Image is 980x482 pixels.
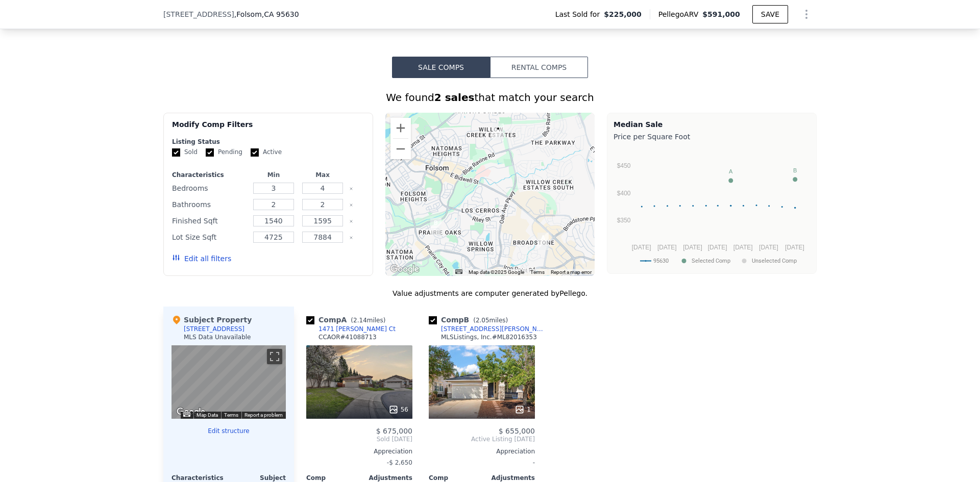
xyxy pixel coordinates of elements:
[206,148,242,157] label: Pending
[708,244,727,251] text: [DATE]
[429,325,547,333] a: [STREET_ADDRESS][PERSON_NAME]
[184,333,251,341] div: MLS Data Unavailable
[376,427,412,435] span: $ 675,000
[657,244,677,251] text: [DATE]
[229,474,286,482] div: Subject
[172,214,247,228] div: Finished Sqft
[614,144,810,271] svg: A chart.
[163,9,234,19] span: [STREET_ADDRESS]
[171,315,252,325] div: Subject Property
[353,317,367,324] span: 2.14
[163,288,817,298] div: Value adjustments are computer generated by Pellego .
[759,244,778,251] text: [DATE]
[752,5,788,23] button: SAVE
[490,57,588,78] button: Rental Comps
[172,148,180,157] input: Sold
[300,171,345,179] div: Max
[171,345,286,419] div: Map
[551,269,592,275] a: Report a map error
[172,119,364,138] div: Modify Comp Filters
[729,168,733,174] text: A
[172,253,231,264] button: Edit all filters
[441,325,547,333] div: [STREET_ADDRESS][PERSON_NAME]
[537,233,549,250] div: 1471 Taupin Ct
[388,263,422,276] img: Google
[349,236,353,240] button: Clear
[347,317,389,324] span: ( miles)
[733,244,753,251] text: [DATE]
[234,9,299,19] span: , Folsom
[390,118,411,138] button: Zoom in
[306,474,359,482] div: Comp
[752,258,797,264] text: Unselected Comp
[172,197,247,212] div: Bathrooms
[429,315,512,325] div: Comp B
[197,412,218,419] button: Map Data
[530,269,545,275] a: Terms (opens in new tab)
[349,219,353,223] button: Clear
[206,148,214,157] input: Pending
[702,10,740,18] span: $591,000
[555,9,604,19] span: Last Sold for
[793,167,797,173] text: B
[493,123,504,141] div: 116 Ponderosa Ct
[172,138,364,146] div: Listing Status
[171,345,286,419] div: Street View
[388,404,408,415] div: 56
[388,263,422,276] a: Open this area in Google Maps (opens a new window)
[434,91,475,104] strong: 2 sales
[430,218,442,235] div: 454 Diggins Drive
[184,325,244,333] div: [STREET_ADDRESS]
[614,130,810,144] div: Price per Square Foot
[469,269,524,275] span: Map data ©2025 Google
[359,474,412,482] div: Adjustments
[306,325,396,333] a: 1471 [PERSON_NAME] Ct
[306,447,412,455] div: Appreciation
[183,412,190,417] button: Keyboard shortcuts
[692,258,730,264] text: Selected Comp
[429,447,535,455] div: Appreciation
[349,187,353,191] button: Clear
[251,148,282,157] label: Active
[267,349,282,364] button: Toggle fullscreen view
[306,435,412,443] span: Sold [DATE]
[429,455,535,470] div: -
[318,325,396,333] div: 1471 [PERSON_NAME] Ct
[653,258,669,264] text: 95630
[604,9,642,19] span: $225,000
[244,412,283,418] a: Report a problem
[306,315,389,325] div: Comp A
[632,244,651,251] text: [DATE]
[251,171,296,179] div: Min
[796,4,817,24] button: Show Options
[387,459,412,466] span: -$ 2,650
[429,435,535,443] span: Active Listing [DATE]
[658,9,703,19] span: Pellego ARV
[174,405,208,419] img: Google
[482,474,535,482] div: Adjustments
[617,162,631,169] text: $450
[172,181,247,195] div: Bedrooms
[172,148,198,157] label: Sold
[163,90,817,105] div: We found that match your search
[683,244,702,251] text: [DATE]
[785,244,804,251] text: [DATE]
[172,230,247,244] div: Lot Size Sqft
[262,10,299,18] span: , CA 95630
[441,333,537,341] div: MLSListings, Inc. # ML82016353
[174,405,208,419] a: Open this area in Google Maps (opens a new window)
[390,139,411,159] button: Zoom out
[476,317,489,324] span: 2.05
[224,412,238,418] a: Terms (opens in new tab)
[318,333,377,341] div: CCAOR # 41088713
[455,269,462,274] button: Keyboard shortcuts
[349,203,353,207] button: Clear
[429,474,482,482] div: Comp
[499,427,535,435] span: $ 655,000
[617,190,631,197] text: $400
[392,57,490,78] button: Sale Comps
[171,474,229,482] div: Characteristics
[614,119,810,130] div: Median Sale
[617,217,631,224] text: $350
